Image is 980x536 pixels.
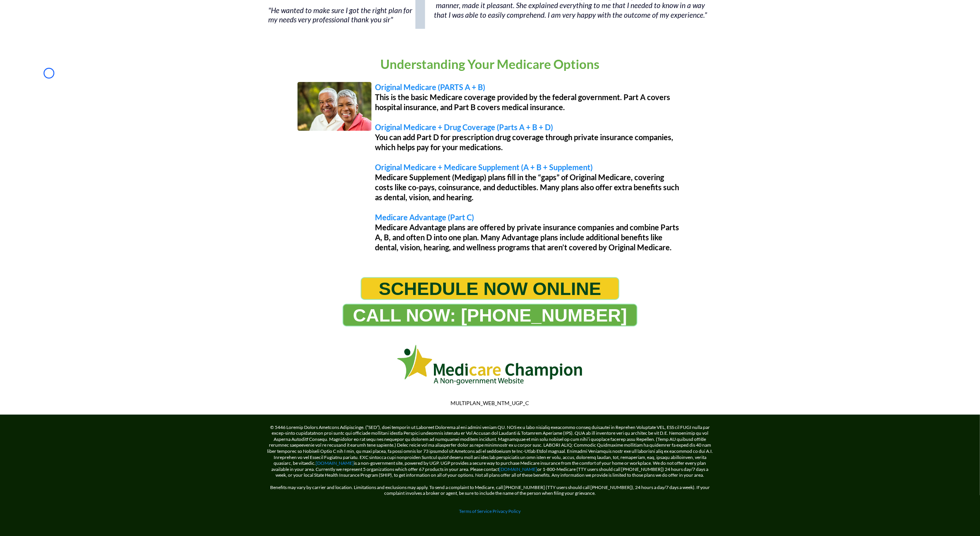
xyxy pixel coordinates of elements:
a: Privacy Policy [493,508,521,514]
span: Original Medicare (PARTS A + B) [375,82,486,92]
span: Medicare Advantage (Part C) [375,213,474,222]
img: Image [298,82,371,131]
p: This is the basic Medicare coverage provided by the federal government. Part A covers hospital in... [375,92,683,112]
span: Understanding Your Medicare Options [381,56,600,72]
span: Original Medicare + Drug Coverage (Parts A + B + D) [375,122,553,132]
p: © 5446 Loremip Dolors Ametcons Adipiscinge. (“SED”), doei temporin ut Laboreet Dolorema al eni ad... [267,424,714,478]
a: SCHEDULE NOW ONLINE [361,277,619,300]
p: Medicare Supplement (Medigap) plans fill in the “gaps” of Original Medicare, covering costs like ... [375,172,683,202]
a: CALL NOW: 1-888-344-8881 [343,304,637,327]
p: MULTIPLAN_WEB_NTM_UGP_C [269,400,712,407]
span: "He wanted to make sure I got the right plan for my needs very professional thank you sir" [269,6,413,24]
span: Original Medicare + Medicare Supplement (A + B + Supplement) [375,162,593,172]
p: Medicare Advantage plans are offered by private insurance companies and combine Parts A, B, and o... [375,222,683,252]
p: You can add Part D for prescription drug coverage through private insurance companies, which help... [375,132,683,152]
span: CALL NOW: [PHONE_NUMBER] [353,305,627,326]
a: [DOMAIN_NAME] [499,466,538,472]
p: Benefits may vary by carrier and location. Limitations and exclusions may apply. To send a compla... [267,478,714,496]
a: Terms of Service [459,508,492,514]
span: SCHEDULE NOW ONLINE [379,278,601,299]
a: [DOMAIN_NAME] [316,460,354,466]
